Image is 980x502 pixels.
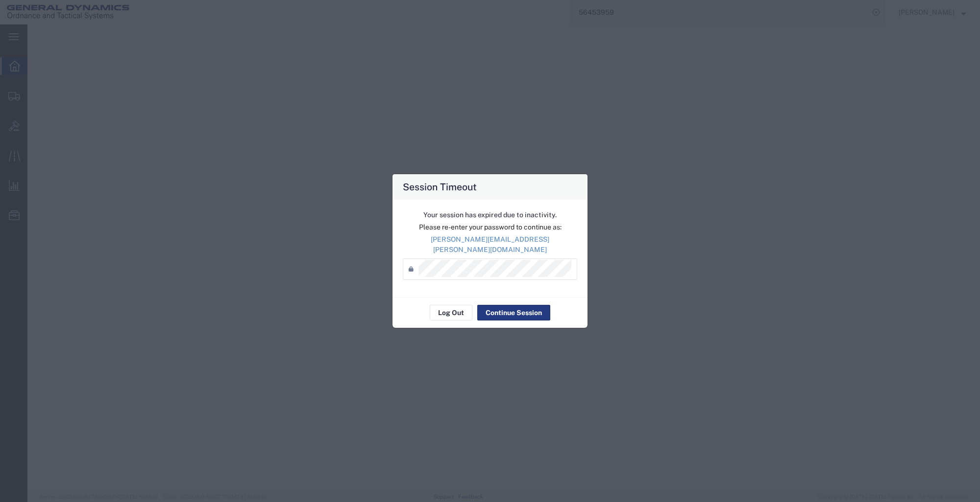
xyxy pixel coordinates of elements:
[477,305,550,320] button: Continue Session
[403,234,577,255] p: [PERSON_NAME][EMAIL_ADDRESS][PERSON_NAME][DOMAIN_NAME]
[403,180,477,194] h4: Session Timeout
[430,305,472,320] button: Log Out
[403,210,577,220] p: Your session has expired due to inactivity.
[403,222,577,232] p: Please re-enter your password to continue as:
